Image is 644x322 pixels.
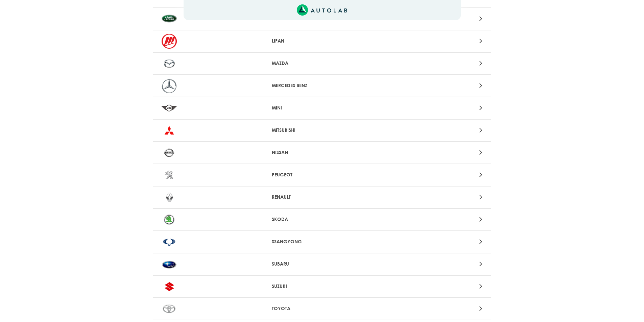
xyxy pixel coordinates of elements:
[162,190,177,205] img: RENAULT
[297,6,347,13] a: Link al sitio de autolab
[162,301,177,316] img: TOYOTA
[272,149,372,156] p: NISSAN
[272,127,372,134] p: MITSUBISHI
[272,283,372,290] p: SUZUKI
[272,238,372,245] p: SSANGYONG
[162,279,177,294] img: SUZUKI
[162,168,177,182] img: PEUGEOT
[162,212,177,227] img: SKODA
[272,38,372,45] p: LIFAN
[162,34,177,49] img: LIFAN
[162,257,177,272] img: SUBARU
[162,56,177,71] img: MAZDA
[162,234,177,249] img: SSANGYONG
[272,171,372,178] p: PEUGEOT
[162,78,177,93] img: MERCEDES BENZ
[272,104,372,112] p: MINI
[272,82,372,89] p: MERCEDES BENZ
[272,261,372,268] p: SUBARU
[272,305,372,312] p: TOYOTA
[272,60,372,67] p: MAZDA
[162,145,177,160] img: NISSAN
[162,123,177,138] img: MITSUBISHI
[162,101,177,116] img: MINI
[162,11,177,26] img: LAND ROVER
[272,194,372,201] p: RENAULT
[272,216,372,223] p: SKODA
